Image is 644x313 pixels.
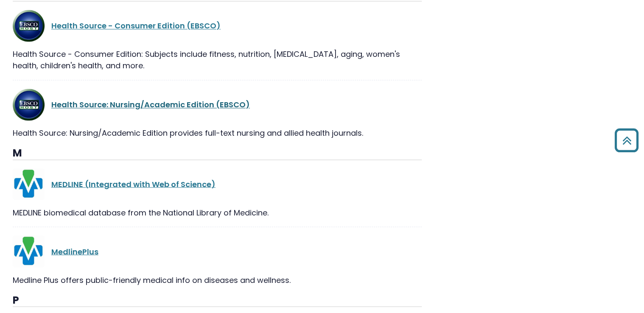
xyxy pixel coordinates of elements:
[51,20,221,31] a: Health Source - Consumer Edition (EBSCO)
[13,274,422,285] div: Medline Plus offers public-friendly medical info on diseases and wellness.
[13,127,422,139] div: Health Source: Nursing/Academic Edition provides full-text nursing and allied health journals.
[51,179,216,189] a: MEDLINE (Integrated with Web of Science)
[611,132,642,148] a: Back to Top
[13,48,422,71] div: Health Source - Consumer Edition: Subjects include fitness, nutrition, [MEDICAL_DATA], aging, wom...
[13,147,422,160] h3: M
[51,246,98,257] a: MedlinePlus
[13,207,422,218] div: MEDLINE biomedical database from the National Library of Medicine.
[13,294,422,307] h3: P
[51,99,250,110] a: Health Source: Nursing/Academic Edition (EBSCO)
